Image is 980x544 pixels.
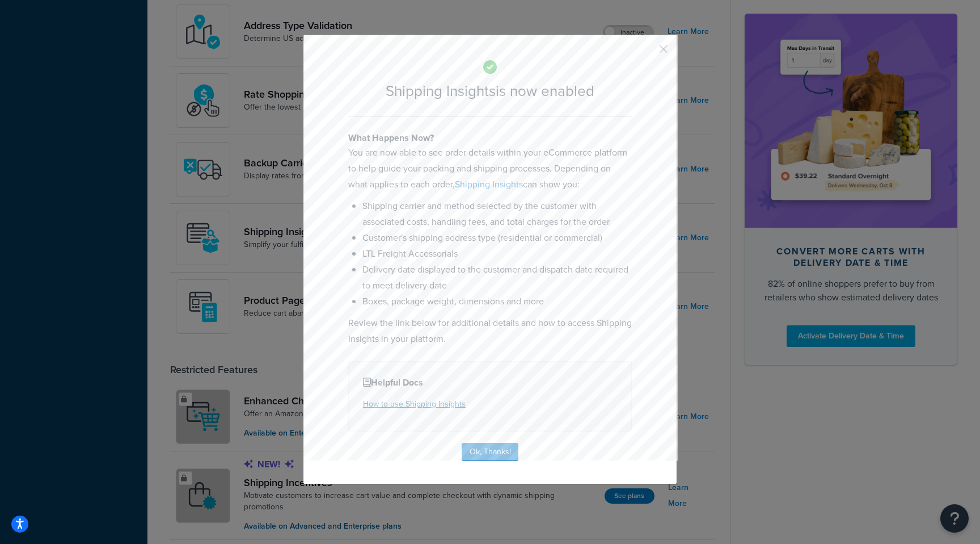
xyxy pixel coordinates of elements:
[362,230,632,246] li: Customer's shipping address type (residential or commercial)
[348,145,632,193] p: You are now able to see order details within your eCommerce platform to help guide your packing a...
[348,83,632,99] h2: Shipping Insights is now enabled
[362,198,632,230] li: Shipping carrier and method selected by the customer with associated costs, handling fees, and to...
[455,178,523,191] a: Shipping Insights
[363,398,466,410] a: How to use Shipping Insights
[362,294,632,309] li: Boxes, package weight, dimensions and more
[363,376,617,390] h4: Helpful Docs
[348,131,632,145] h4: What Happens Now?
[362,246,632,262] li: LTL Freight Accessorials
[462,443,518,461] button: Ok, Thanks!
[362,262,632,294] li: Delivery date displayed to the customer and dispatch date required to meet delivery date
[348,315,632,347] p: Review the link below for additional details and how to access Shipping Insights in your platform.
